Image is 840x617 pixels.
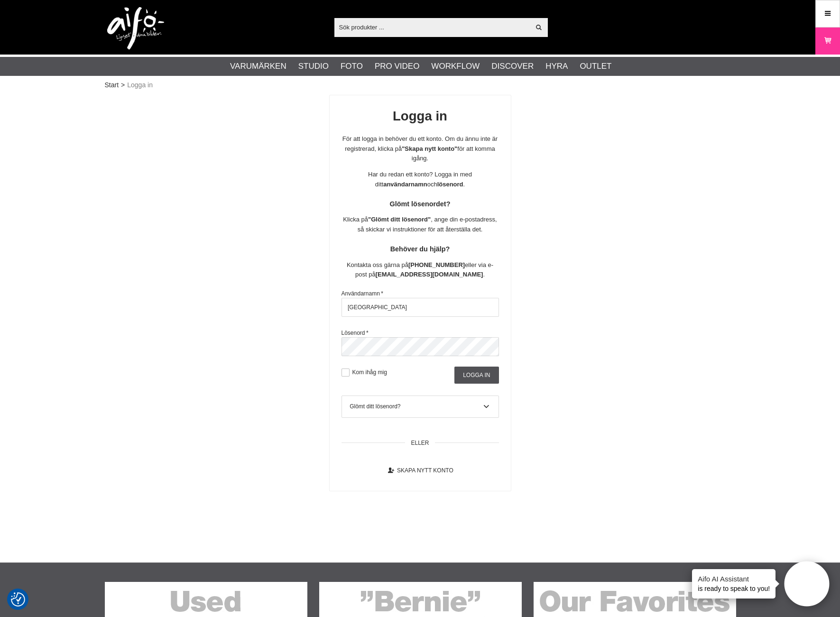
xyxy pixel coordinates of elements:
a: Workflow [431,60,480,73]
a: Studio [298,60,329,73]
a: Pro Video [375,60,419,73]
strong: lösenord [437,181,463,188]
label: Lösenord [342,330,369,336]
strong: "Skapa nytt konto" [402,145,457,152]
span: Logga in [127,80,153,90]
label: Kom ihåg mig [350,369,387,376]
p: För att logga in behöver du ett konto. Om du ännu inte är registrerad, klicka på för att komma ig... [342,134,499,164]
strong: "Glömt ditt lösenord" [368,216,431,223]
a: Foto [341,60,363,73]
strong: Glömt lösenordet? [390,200,451,208]
div: is ready to speak to you! [692,569,775,599]
a: Hyra [545,60,568,73]
span: ELLER [411,439,429,447]
a: Discover [491,60,534,73]
img: logo.png [107,7,164,50]
h4: Aifo AI Assistant [698,574,770,584]
strong: användarnamn [383,181,427,188]
button: Samtyckesinställningar [11,591,25,608]
strong: [PHONE_NUMBER] [408,261,465,268]
p: Kontakta oss gärna på eller via e-post på . [342,260,499,280]
a: Varumärken [230,60,286,73]
input: Sök produkter ... [334,20,530,34]
img: Revisit consent button [11,592,25,607]
p: Klicka på , ange din e-postadress, så skickar vi instruktioner för att återställa det. [342,215,499,235]
a: Start [105,80,119,90]
p: Har du redan ett konto? Logga in med ditt och . [342,170,499,190]
div: Glömt ditt lösenord? [350,402,490,411]
a: Outlet [580,60,611,73]
a: Skapa nytt konto [378,462,462,479]
span: > [121,80,125,90]
strong: [EMAIL_ADDRESS][DOMAIN_NAME] [376,271,483,278]
input: Logga in [454,367,498,384]
label: Användarnamn [342,290,383,297]
strong: Behöver du hjälp? [390,245,450,253]
h1: Logga in [342,107,499,126]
